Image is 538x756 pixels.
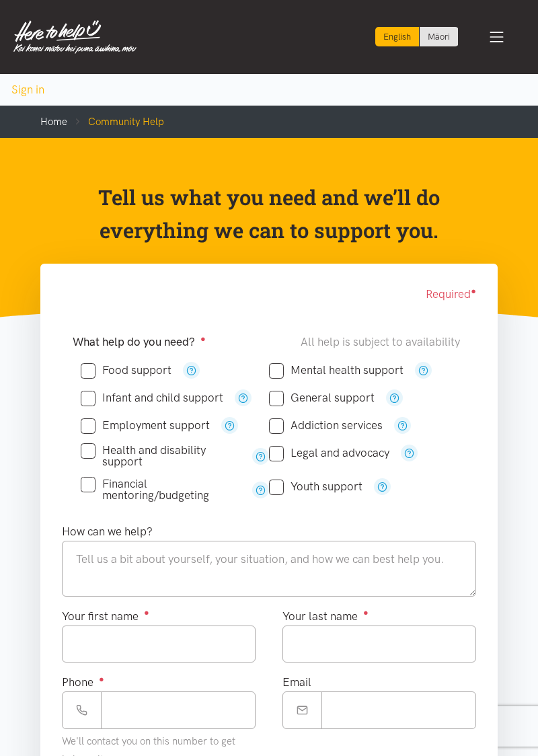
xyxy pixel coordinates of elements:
label: General support [269,392,375,404]
div: Language toggle [375,27,459,46]
button: Toggle navigation [469,13,525,61]
label: How can we help? [62,523,153,541]
sup: ● [144,607,149,617]
sup: ● [200,334,206,344]
label: Addiction services [269,420,383,431]
label: Financial mentoring/budgeting [81,478,241,501]
div: Current language [375,27,420,46]
label: Your last name [282,607,369,626]
label: Email [282,673,311,691]
label: Phone [62,673,104,691]
input: Phone number [101,691,256,728]
label: Youth support [269,481,362,492]
label: Your first name [62,607,149,626]
label: Mental health support [269,365,403,376]
label: Infant and child support [81,392,223,404]
p: Tell us what you need and we’ll do everything we can to support you. [91,181,447,248]
label: Food support [81,365,171,376]
li: Community Help [67,114,164,130]
label: Employment support [81,420,210,431]
div: Required [62,285,476,303]
div: All help is subject to availability [301,333,465,351]
a: Home [40,116,67,128]
a: Switch to Te Reo Māori [420,27,458,46]
sup: ● [363,607,369,617]
sup: ● [99,674,104,684]
label: Legal and advocacy [269,447,389,459]
sup: ● [471,286,476,296]
input: Email [321,691,476,728]
label: What help do you need? [73,333,206,351]
img: Home [13,20,137,54]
